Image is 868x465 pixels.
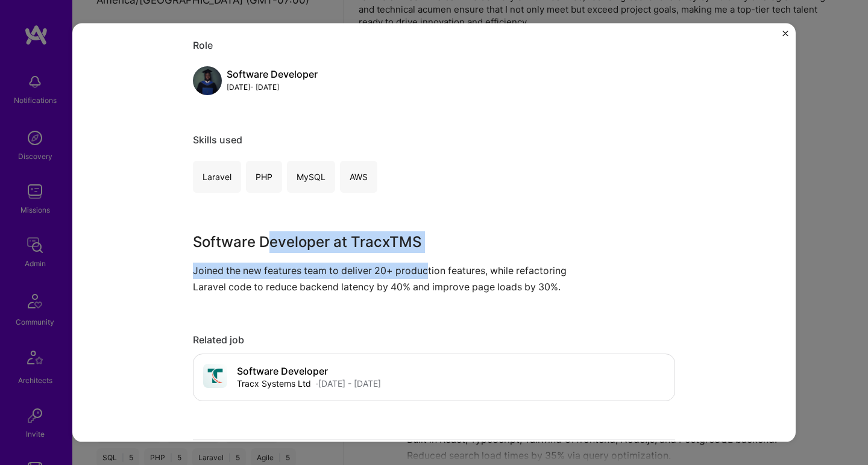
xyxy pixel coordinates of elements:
div: Role [193,39,675,51]
div: Skills used [193,133,675,146]
div: Software Developer [227,67,318,80]
div: · [DATE] - [DATE] [316,376,381,389]
div: Related job [193,334,675,346]
button: Close [782,31,788,43]
p: Joined the new features team to deliver 20+ production features, while refactoring Laravel code t... [193,262,585,295]
div: MySQL [287,160,335,192]
div: [DATE] - [DATE] [227,80,318,93]
div: PHP [246,160,282,192]
h4: Software Developer [237,365,381,376]
div: Laravel [193,160,241,192]
div: Tracx Systems Ltd [237,376,311,389]
img: Company logo [203,364,227,388]
h3: Software Developer at TracxTMS [193,231,585,252]
div: AWS [340,160,377,192]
